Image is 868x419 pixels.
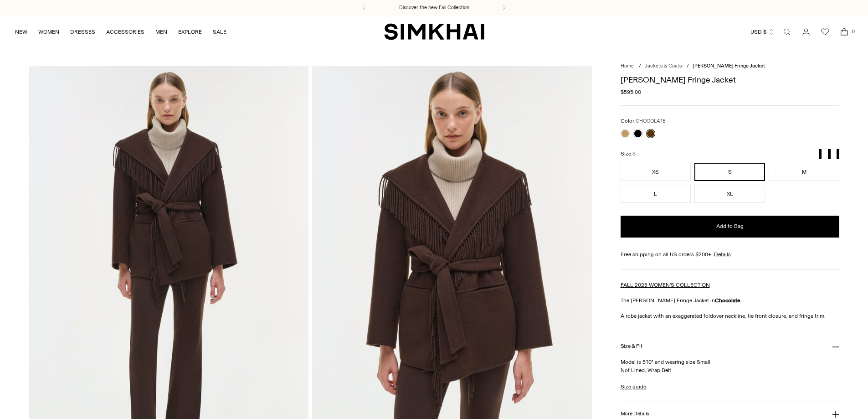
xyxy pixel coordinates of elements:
a: WOMEN [38,22,59,42]
button: Size & Fit [621,335,840,358]
a: Home [621,63,634,69]
span: [PERSON_NAME] Fringe Jacket [693,63,765,69]
a: Open cart modal [835,23,853,41]
h3: More Details [621,411,649,417]
a: MEN [155,22,167,42]
nav: breadcrumbs [621,62,840,70]
span: CHOCOLATE [636,118,665,124]
p: A robe jacket with an exaggerated foldover neckline, tie front closure, and fringe trim. [621,312,840,320]
a: Details [714,250,731,259]
a: SIMKHAI [384,23,484,41]
span: Add to Bag [716,222,744,230]
div: Free shipping on all US orders $200+ [621,250,840,259]
a: Open search modal [778,23,796,41]
span: 0 [849,27,857,36]
label: Size: [621,150,636,158]
button: XS [621,163,691,181]
div: / [639,62,641,70]
p: Model is 5'10" and wearing size Small Not Lined, Wrap Belt [621,358,840,374]
div: / [687,62,689,70]
a: Discover the new Fall Collection [399,4,469,11]
button: L [621,185,691,203]
button: Add to Bag [621,216,840,238]
strong: Chocolate [715,297,740,304]
a: Go to the account page [797,23,815,41]
a: Size guide [621,383,646,391]
a: Jackets & Coats [645,63,682,69]
h3: Size & Fit [621,343,642,349]
a: Wishlist [816,23,834,41]
button: XL [694,185,765,203]
h1: [PERSON_NAME] Fringe Jacket [621,76,840,84]
label: Color: [621,117,665,125]
a: FALL 2025 WOMEN'S COLLECTION [621,282,710,288]
a: ACCESSORIES [106,22,144,42]
a: DRESSES [70,22,95,42]
button: USD $ [750,22,775,42]
span: $595.00 [621,88,641,96]
a: EXPLORE [178,22,202,42]
button: M [769,163,839,181]
a: NEW [15,22,27,42]
button: S [694,163,765,181]
p: The [PERSON_NAME] Fringe Jacket in [621,296,840,305]
span: S [632,151,636,157]
a: SALE [213,22,226,42]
